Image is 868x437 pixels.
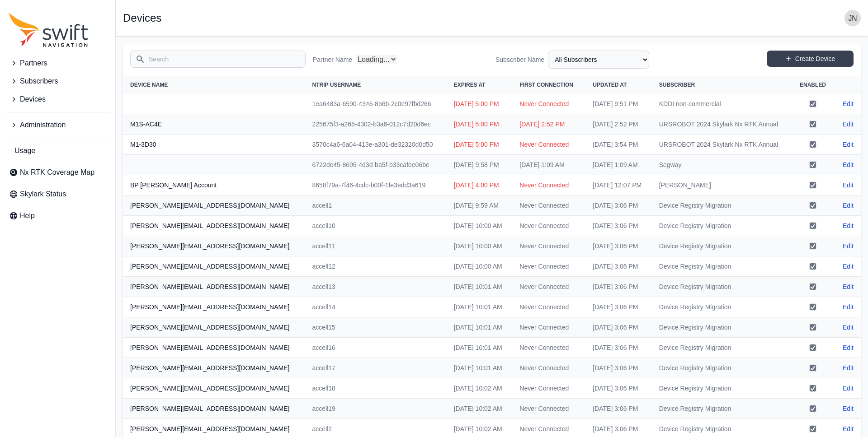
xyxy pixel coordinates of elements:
[585,378,651,399] td: [DATE] 3:06 PM
[512,155,585,175] td: [DATE] 1:09 AM
[447,297,513,317] td: [DATE] 10:01 AM
[843,302,854,311] a: Edit
[5,90,110,108] button: Devices
[585,195,651,216] td: [DATE] 3:06 PM
[512,135,585,155] td: Never Connected
[447,135,513,155] td: [DATE] 5:00 PM
[123,338,305,358] th: [PERSON_NAME][EMAIL_ADDRESS][DOMAIN_NAME]
[585,216,651,236] td: [DATE] 3:06 PM
[843,140,854,149] a: Edit
[130,51,306,68] input: Search
[843,384,854,393] a: Edit
[123,399,305,419] th: [PERSON_NAME][EMAIL_ADDRESS][DOMAIN_NAME]
[447,317,513,338] td: [DATE] 10:01 AM
[123,297,305,317] th: [PERSON_NAME][EMAIL_ADDRESS][DOMAIN_NAME]
[585,256,651,277] td: [DATE] 3:06 PM
[123,236,305,256] th: [PERSON_NAME][EMAIL_ADDRESS][DOMAIN_NAME]
[512,358,585,378] td: Never Connected
[512,297,585,317] td: Never Connected
[20,167,94,178] span: Nx RTK Coverage Map
[512,195,585,216] td: Never Connected
[585,399,651,419] td: [DATE] 3:06 PM
[512,317,585,338] td: Never Connected
[585,358,651,378] td: [DATE] 3:06 PM
[447,277,513,297] td: [DATE] 10:01 AM
[652,236,792,256] td: Device Registry Migration
[123,256,305,277] th: [PERSON_NAME][EMAIL_ADDRESS][DOMAIN_NAME]
[305,195,447,216] td: accell1
[123,195,305,216] th: [PERSON_NAME][EMAIL_ADDRESS][DOMAIN_NAME]
[447,256,513,277] td: [DATE] 10:00 AM
[305,76,447,94] th: NTRIP Username
[123,13,161,23] h1: Devices
[447,94,513,114] td: [DATE] 5:00 PM
[843,201,854,210] a: Edit
[652,378,792,399] td: Device Registry Migration
[512,175,585,195] td: Never Connected
[5,72,110,90] button: Subscribers
[20,210,35,221] span: Help
[20,58,47,69] span: Partners
[305,155,447,175] td: 6722de45-8695-4d3d-ba5f-b33cafee06be
[305,114,447,135] td: 225675f3-a268-4302-b3a6-012c7d20d6ec
[585,175,651,195] td: [DATE] 12:07 PM
[652,399,792,419] td: Device Registry Migration
[447,358,513,378] td: [DATE] 10:01 AM
[843,282,854,291] a: Edit
[652,277,792,297] td: Device Registry Migration
[305,399,447,419] td: accell19
[447,399,513,419] td: [DATE] 10:02 AM
[305,317,447,338] td: accell15
[305,256,447,277] td: accell12
[652,135,792,155] td: URSROBOT 2024 Skylark Nx RTK Annual
[305,175,447,195] td: 8658f79a-7f46-4cdc-b00f-1fe3edd3a619
[512,216,585,236] td: Never Connected
[843,343,854,352] a: Edit
[447,338,513,358] td: [DATE] 10:01 AM
[652,195,792,216] td: Device Registry Migration
[512,277,585,297] td: Never Connected
[652,216,792,236] td: Device Registry Migration
[652,114,792,135] td: URSROBOT 2024 Skylark Nx RTK Annual
[585,297,651,317] td: [DATE] 3:06 PM
[512,236,585,256] td: Never Connected
[313,55,352,64] label: Partner Name
[652,94,792,114] td: KDDI non-commercial
[512,256,585,277] td: Never Connected
[5,142,110,160] a: Usage
[843,160,854,169] a: Edit
[305,338,447,358] td: accell16
[305,297,447,317] td: accell14
[843,424,854,433] a: Edit
[123,277,305,297] th: [PERSON_NAME][EMAIL_ADDRESS][DOMAIN_NAME]
[305,378,447,399] td: accell18
[843,363,854,372] a: Edit
[652,175,792,195] td: [PERSON_NAME]
[652,338,792,358] td: Device Registry Migration
[548,51,649,69] select: Subscriber
[20,94,46,105] span: Devices
[123,216,305,236] th: [PERSON_NAME][EMAIL_ADDRESS][DOMAIN_NAME]
[843,242,854,251] a: Edit
[123,358,305,378] th: [PERSON_NAME][EMAIL_ADDRESS][DOMAIN_NAME]
[585,338,651,358] td: [DATE] 3:06 PM
[652,297,792,317] td: Device Registry Migration
[512,399,585,419] td: Never Connected
[652,76,792,94] th: Subscriber
[792,76,834,94] th: Enabled
[843,221,854,230] a: Edit
[652,256,792,277] td: Device Registry Migration
[5,116,110,134] button: Administration
[585,317,651,338] td: [DATE] 3:06 PM
[512,338,585,358] td: Never Connected
[5,54,110,72] button: Partners
[843,120,854,129] a: Edit
[20,76,58,87] span: Subscribers
[123,175,305,195] th: BP [PERSON_NAME] Account
[447,114,513,135] td: [DATE] 5:00 PM
[20,120,66,130] span: Administration
[585,277,651,297] td: [DATE] 3:06 PM
[593,82,627,88] span: Updated At
[512,114,585,135] td: [DATE] 2:52 PM
[454,82,486,88] span: Expires At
